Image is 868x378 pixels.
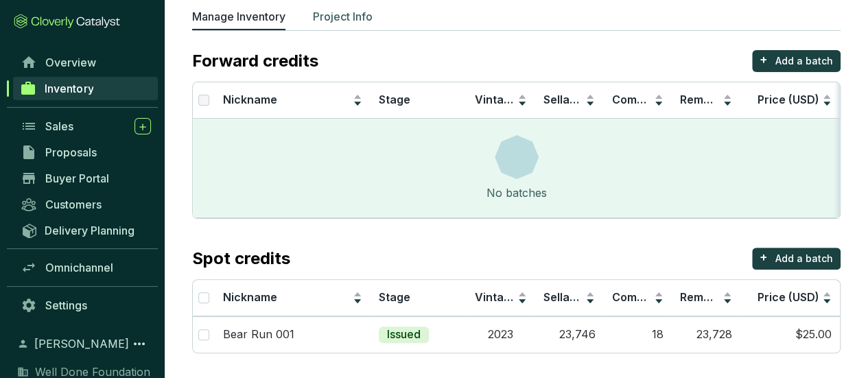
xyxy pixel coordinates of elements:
button: +Add a batch [752,50,841,72]
a: Customers [14,193,158,216]
p: Add a batch [775,54,833,68]
span: Vintage [475,290,517,304]
p: Issued [387,327,421,342]
span: Price (USD) [758,93,819,106]
span: Settings [45,298,87,312]
span: Committed [611,93,670,106]
span: Overview [45,56,96,69]
th: Stage [371,82,467,119]
p: Project Info [313,8,373,25]
p: Bear Run 001 [223,327,294,342]
span: Proposals [45,145,97,159]
span: Nickname [223,290,277,304]
span: Sellable [543,93,586,106]
a: Overview [14,51,158,74]
span: Vintage [475,93,517,106]
th: Stage [371,280,467,316]
p: Add a batch [775,252,833,265]
span: Nickname [223,93,277,106]
span: Buyer Portal [45,172,109,185]
span: [PERSON_NAME] [34,335,129,352]
a: Sales [14,115,158,138]
a: Settings [14,294,158,317]
span: Sellable [543,290,586,304]
div: No batches [486,185,547,201]
a: Delivery Planning [14,219,158,241]
span: Stage [379,93,410,106]
span: Omnichannel [45,261,113,274]
td: 23,746 [535,316,604,353]
span: Stage [379,290,410,304]
a: Omnichannel [14,256,158,279]
span: Remaining [680,93,736,106]
a: Buyer Portal [14,167,158,190]
span: Sales [45,119,73,133]
p: Forward credits [192,50,318,72]
span: Inventory [45,82,93,95]
button: +Add a batch [752,248,841,270]
span: Committed [611,290,670,304]
a: Proposals [14,141,158,164]
td: 23,728 [672,316,740,353]
span: Remaining [680,290,736,304]
td: $25.00 [740,316,840,353]
span: Delivery Planning [45,224,134,237]
p: + [760,248,768,267]
a: Inventory [13,77,158,100]
span: Price (USD) [758,290,819,304]
td: 2023 [467,316,535,353]
p: Spot credits [192,248,290,270]
p: + [760,50,768,69]
td: 18 [603,316,672,353]
span: Customers [45,198,102,211]
p: Manage Inventory [192,8,285,25]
